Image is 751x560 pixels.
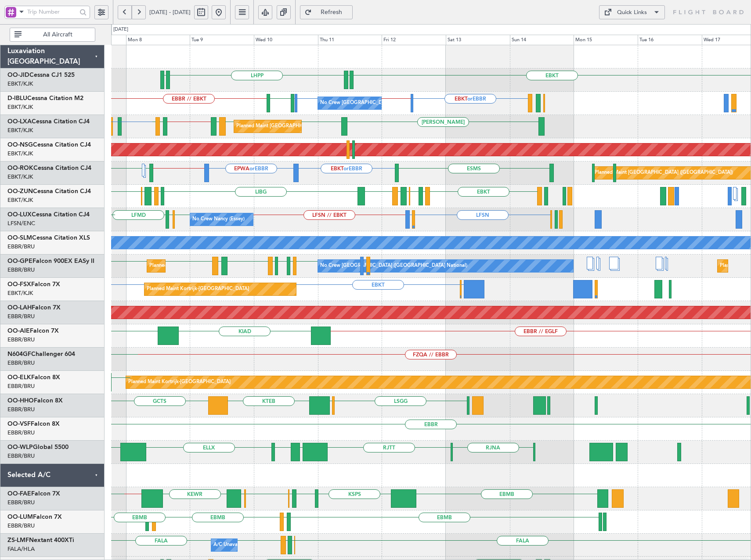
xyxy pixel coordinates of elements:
span: OO-LAH [7,305,32,311]
a: EBBR/BRU [7,406,35,413]
div: No Crew Nancy (Essey) [192,213,245,226]
a: EBBR/BRU [7,243,35,251]
div: Planned Maint [GEOGRAPHIC_DATA] ([GEOGRAPHIC_DATA] National) [236,120,395,133]
span: Refresh [314,9,350,15]
span: All Aircraft [23,32,92,38]
span: OO-LUX [7,212,32,218]
div: [DATE] [113,26,128,33]
input: Trip Number [27,5,77,18]
span: OO-VSF [7,421,31,427]
a: EBBR/BRU [7,359,35,367]
div: Planned Maint [GEOGRAPHIC_DATA] ([GEOGRAPHIC_DATA] National) [149,259,308,273]
a: EBBR/BRU [7,452,35,460]
span: OO-HHO [7,398,34,404]
div: Planned Maint Kortrijk-[GEOGRAPHIC_DATA] [147,283,249,296]
a: EBKT/KJK [7,126,33,134]
span: OO-FAE [7,491,31,497]
span: OO-AIE [7,328,30,334]
a: OO-LUMFalcon 7X [7,514,62,520]
div: Planned Maint [GEOGRAPHIC_DATA] ([GEOGRAPHIC_DATA]) [595,166,733,179]
a: OO-NSGCessna Citation CJ4 [7,142,91,148]
a: OO-SLMCessna Citation XLS [7,235,90,241]
div: Fri 12 [382,35,446,45]
a: OO-VSFFalcon 8X [7,421,60,427]
span: ZS-LMF [7,537,29,543]
div: Quick Links [617,8,647,17]
a: D-IBLUCessna Citation M2 [7,95,83,101]
span: OO-LXA [7,118,32,125]
div: Sat 13 [446,35,510,45]
a: EBBR/BRU [7,522,35,530]
div: A/C Unavailable [213,538,250,552]
a: EBBR/BRU [7,266,35,274]
a: EBBR/BRU [7,382,35,390]
div: Planned Maint Kortrijk-[GEOGRAPHIC_DATA] [128,376,231,389]
a: OO-ROKCessna Citation CJ4 [7,165,91,171]
a: OO-FSXFalcon 7X [7,281,60,287]
span: OO-GPE [7,258,32,264]
span: N604GF [7,351,31,357]
div: Tue 16 [638,35,702,45]
span: OO-NSG [7,142,33,148]
a: OO-ELKFalcon 8X [7,374,60,381]
a: OO-WLPGlobal 5500 [7,444,69,450]
div: Mon 15 [574,35,638,45]
a: N604GFChallenger 604 [7,351,75,357]
div: Thu 11 [318,35,382,45]
a: OO-FAEFalcon 7X [7,491,60,497]
a: EBKT/KJK [7,173,33,181]
a: FALA/HLA [7,545,35,553]
a: OO-HHOFalcon 8X [7,398,63,404]
span: OO-LUM [7,514,33,520]
a: EBBR/BRU [7,499,35,506]
a: EBBR/BRU [7,336,35,344]
div: Sun 14 [510,35,574,45]
a: OO-LXACessna Citation CJ4 [7,118,90,125]
a: ZS-LMFNextant 400XTi [7,537,74,543]
span: OO-JID [7,72,29,78]
a: LFSN/ENC [7,219,35,227]
a: OO-JIDCessna CJ1 525 [7,72,75,78]
button: All Aircraft [10,28,95,42]
span: OO-SLM [7,235,32,241]
div: Mon 8 [126,35,190,45]
a: OO-ZUNCessna Citation CJ4 [7,188,91,194]
a: EBKT/KJK [7,289,33,297]
a: EBBR/BRU [7,429,35,437]
a: EBKT/KJK [7,80,33,88]
a: OO-LAHFalcon 7X [7,305,61,311]
span: D-IBLU [7,95,27,101]
a: EBKT/KJK [7,150,33,158]
a: OO-AIEFalcon 7X [7,328,59,334]
span: OO-ZUN [7,188,33,194]
div: Tue 9 [190,35,254,45]
a: OO-GPEFalcon 900EX EASy II [7,258,94,264]
span: OO-ELK [7,374,31,381]
a: EBKT/KJK [7,196,33,204]
button: Quick Links [599,5,665,19]
a: EBBR/BRU [7,312,35,320]
span: OO-ROK [7,165,33,171]
a: OO-LUXCessna Citation CJ4 [7,212,90,218]
div: No Crew [GEOGRAPHIC_DATA] ([GEOGRAPHIC_DATA] National) [320,97,467,110]
div: No Crew [GEOGRAPHIC_DATA] ([GEOGRAPHIC_DATA] National) [320,259,467,273]
span: OO-WLP [7,444,33,450]
button: Refresh [300,5,353,19]
div: Wed 10 [254,35,318,45]
span: OO-FSX [7,281,31,287]
span: [DATE] - [DATE] [149,8,191,16]
a: EBKT/KJK [7,103,33,111]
